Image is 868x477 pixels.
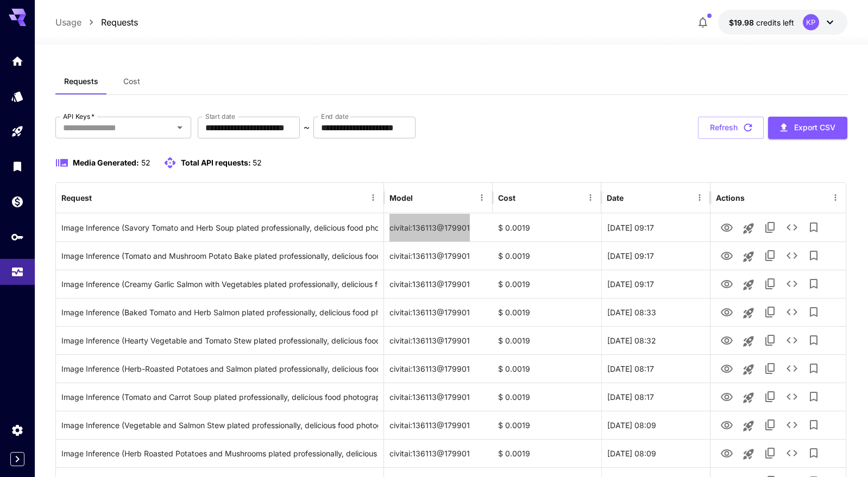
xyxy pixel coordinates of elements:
[729,17,794,28] div: $19.9849
[55,16,138,29] nav: breadcrumb
[759,301,781,323] button: Copy TaskUUID
[601,298,710,326] div: 02 Oct, 2025 08:33
[759,414,781,436] button: Copy TaskUUID
[583,190,598,205] button: Menu
[759,245,781,266] button: Copy TaskUUID
[517,190,532,205] button: Sort
[803,414,825,436] button: Add to library
[718,10,847,35] button: $19.9849KP
[61,242,378,270] div: Click to copy prompt
[10,452,24,466] div: Expand sidebar
[384,326,493,354] div: civitai:136113@179901
[803,301,825,323] button: Add to library
[11,157,24,171] div: Library
[61,355,378,383] div: Click to copy prompt
[738,443,759,465] button: Launch in playground
[759,442,781,464] button: Copy TaskUUID
[601,354,710,383] div: 02 Oct, 2025 08:17
[321,112,348,121] label: End date
[384,383,493,411] div: civitai:136113@179901
[493,241,601,270] div: $ 0.0019
[601,383,710,411] div: 02 Oct, 2025 08:17
[803,273,825,295] button: Add to library
[55,16,81,29] a: Usage
[384,354,493,383] div: civitai:136113@179901
[384,411,493,439] div: civitai:136113@179901
[384,270,493,298] div: civitai:136113@179901
[803,245,825,266] button: Add to library
[11,230,24,244] div: API Keys
[781,273,803,295] button: See details
[738,387,759,409] button: Launch in playground
[781,386,803,408] button: See details
[738,218,759,239] button: Launch in playground
[601,411,710,439] div: 02 Oct, 2025 08:09
[61,214,378,241] div: Click to copy prompt
[601,439,710,467] div: 02 Oct, 2025 08:09
[601,241,710,270] div: 02 Oct, 2025 09:17
[781,217,803,238] button: See details
[11,195,24,208] div: Wallet
[101,16,138,29] a: Requests
[759,273,781,295] button: Copy TaskUUID
[493,383,601,411] div: $ 0.0019
[738,415,759,437] button: Launch in playground
[172,120,187,135] button: Open
[64,77,98,86] span: Requests
[181,158,251,167] span: Total API requests:
[498,193,515,202] div: Cost
[384,241,493,270] div: civitai:136113@179901
[607,193,624,202] div: Date
[493,354,601,383] div: $ 0.0019
[716,216,738,238] button: View
[781,414,803,436] button: See details
[384,213,493,241] div: civitai:136113@179901
[11,423,24,437] div: Settings
[738,246,759,268] button: Launch in playground
[716,357,738,379] button: View
[61,327,378,354] div: Click to copy prompt
[781,245,803,266] button: See details
[803,217,825,238] button: Add to library
[601,326,710,354] div: 02 Oct, 2025 08:32
[474,190,489,205] button: Menu
[493,439,601,467] div: $ 0.0019
[205,112,235,121] label: Start date
[759,329,781,351] button: Copy TaskUUID
[414,190,429,205] button: Sort
[61,383,378,411] div: Click to copy prompt
[493,326,601,354] div: $ 0.0019
[759,217,781,238] button: Copy TaskUUID
[366,190,381,205] button: Menu
[493,298,601,326] div: $ 0.0019
[73,158,139,167] span: Media Generated:
[759,386,781,408] button: Copy TaskUUID
[803,358,825,379] button: Add to library
[389,193,413,202] div: Model
[11,265,24,279] div: Usage
[803,329,825,351] button: Add to library
[601,270,710,298] div: 02 Oct, 2025 09:17
[716,301,738,323] button: View
[11,87,24,101] div: Models
[304,121,310,134] p: ~
[384,439,493,467] div: civitai:136113@179901
[384,298,493,326] div: civitai:136113@179901
[61,440,378,467] div: Click to copy prompt
[716,442,738,464] button: View
[781,358,803,379] button: See details
[803,386,825,408] button: Add to library
[759,358,781,379] button: Copy TaskUUID
[61,411,378,439] div: Click to copy prompt
[141,158,150,167] span: 52
[493,213,601,241] div: $ 0.0019
[493,270,601,298] div: $ 0.0019
[253,158,262,167] span: 52
[716,414,738,436] button: View
[738,302,759,324] button: Launch in playground
[768,117,847,139] button: Export CSV
[716,244,738,266] button: View
[716,385,738,408] button: View
[781,329,803,351] button: See details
